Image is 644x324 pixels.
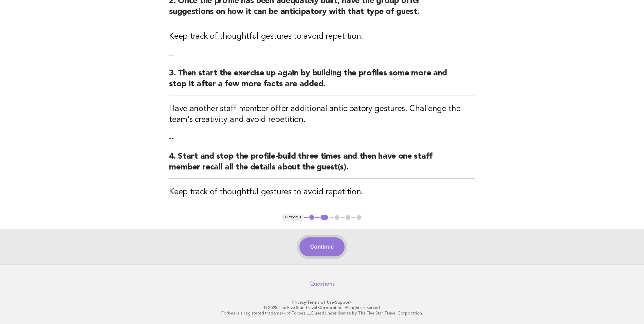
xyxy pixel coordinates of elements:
h3: Keep track of thoughtful gestures to avoid repetition. [169,187,475,198]
h2: 4. Start and stop the profile-build three times and then have one staff member recall all the det... [169,151,475,179]
a: Terms of Use [307,300,334,305]
p: -- [169,50,475,60]
button: < Previous [282,214,304,221]
button: Continue [299,237,345,256]
h2: 3. Then start the exercise up again by building the profiles some more and stop it after a few mo... [169,68,475,95]
p: © 2025 The Five Star Travel Corporation. All rights reserved. [114,305,530,310]
button: 2 [319,214,329,221]
a: Privacy [292,300,306,305]
p: Forbes is a registered trademark of Forbes LLC used under license by The Five Star Travel Corpora... [114,310,530,316]
p: · · [114,300,530,305]
a: Questions [309,281,335,287]
button: 1 [308,214,315,221]
h3: Keep track of thoughtful gestures to avoid repetition. [169,31,475,42]
p: -- [169,133,475,143]
h3: Have another staff member offer additional anticipatory gestures. Challenge the team's creativity... [169,104,475,125]
a: Support [335,300,352,305]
